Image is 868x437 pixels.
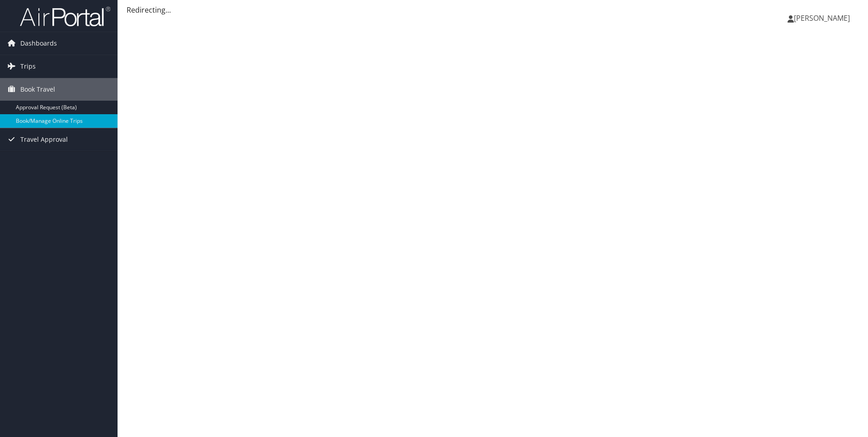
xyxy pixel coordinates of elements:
span: Trips [20,55,36,78]
div: Redirecting... [127,5,859,15]
img: airportal-logo.png [20,6,110,27]
span: Book Travel [20,78,55,101]
span: Travel Approval [20,128,68,151]
span: [PERSON_NAME] [794,13,850,23]
span: Dashboards [20,32,57,55]
a: [PERSON_NAME] [788,5,859,32]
